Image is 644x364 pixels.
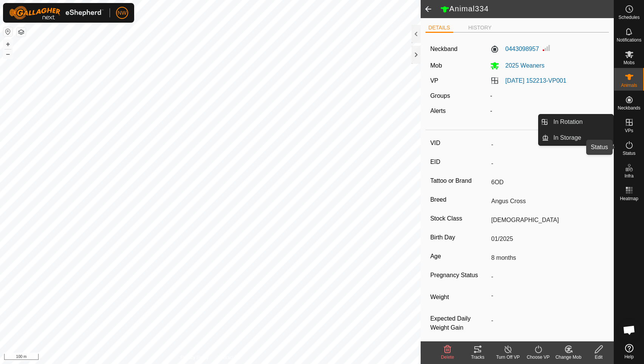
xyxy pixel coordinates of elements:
label: Groups [430,93,450,99]
label: Breed [430,195,488,205]
div: - [487,106,607,116]
li: DETAILS [426,24,453,33]
label: Mob [430,62,442,69]
label: 0443098957 [490,45,539,54]
label: Pregnancy Status [430,270,488,280]
span: 2025 Weaners [499,62,545,69]
span: Schedules [618,15,639,20]
label: EID [430,157,488,167]
a: In Storage [549,130,613,145]
label: VID [430,138,488,148]
span: Heatmap [620,196,638,201]
button: Reset Map [3,27,12,36]
button: + [3,40,12,49]
label: Alerts [430,108,446,114]
label: Stock Class [430,214,488,224]
span: Animals [621,83,637,88]
h2: Animal334 [440,4,614,14]
span: Infra [624,174,633,178]
a: Open chat [618,319,641,341]
label: Age [430,251,488,261]
div: Choose VP [523,354,553,361]
a: [DATE] 152213-VP001 [505,77,567,84]
div: Turn Off VP [493,354,523,361]
span: NW [118,9,126,17]
li: In Rotation [539,114,613,130]
a: Help [614,341,644,362]
li: HISTORY [465,24,495,32]
button: – [3,49,12,59]
img: Gallagher Logo [9,6,104,20]
div: Edit [584,354,614,361]
span: Notifications [617,38,641,42]
label: Expected Daily Weight Gain [430,314,488,332]
a: In Rotation [549,114,613,130]
span: Neckbands [618,106,640,110]
span: In Rotation [553,117,582,126]
label: VP [430,77,438,84]
span: In Storage [553,133,581,142]
span: VPs [625,128,633,133]
li: In Storage [539,130,613,145]
a: Privacy Policy [180,354,209,361]
div: - [487,91,607,100]
span: Delete [441,355,454,360]
span: Mobs [624,60,635,65]
label: Weight [430,289,488,305]
button: Map Layers [17,28,26,37]
span: Status [622,151,635,156]
label: Tattoo or Brand [430,176,488,186]
div: Tracks [463,354,493,361]
span: Help [624,355,634,359]
a: Contact Us [218,354,240,361]
label: Neckband [430,45,457,54]
div: Change Mob [553,354,584,361]
label: Birth Day [430,233,488,242]
img: Signal strength [542,43,551,52]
